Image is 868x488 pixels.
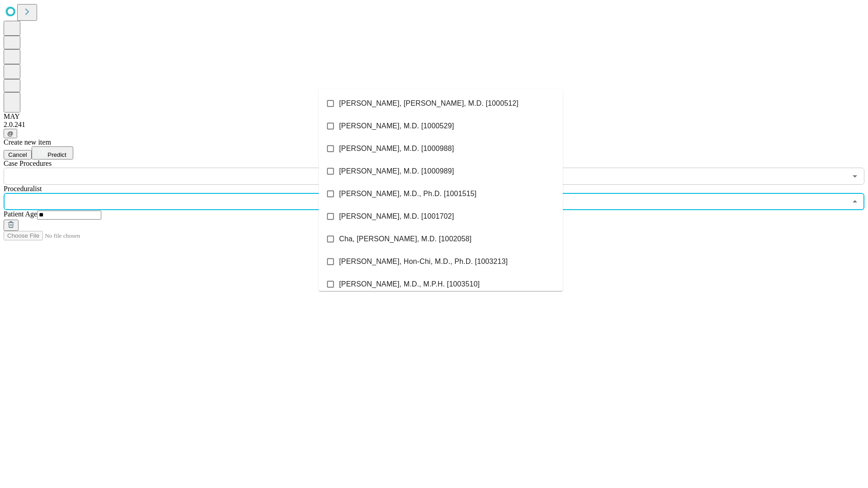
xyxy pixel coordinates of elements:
[849,195,861,208] button: Close
[339,166,454,177] span: [PERSON_NAME], M.D. [1000989]
[4,121,864,129] div: 2.0.241
[339,211,454,222] span: [PERSON_NAME], M.D. [1001702]
[339,121,454,131] span: [PERSON_NAME], M.D. [1000529]
[339,234,472,244] span: Cha, [PERSON_NAME], M.D. [1002058]
[4,150,32,160] button: Cancel
[849,170,861,183] button: Open
[4,129,17,138] button: @
[339,188,476,199] span: [PERSON_NAME], M.D., Ph.D. [1001515]
[339,98,519,109] span: [PERSON_NAME], [PERSON_NAME], M.D. [1000512]
[47,151,66,158] span: Predict
[339,143,454,154] span: [PERSON_NAME], M.D. [1000988]
[4,138,51,146] span: Create new item
[7,130,14,137] span: @
[339,256,508,267] span: [PERSON_NAME], Hon-Chi, M.D., Ph.D. [1003213]
[8,151,27,158] span: Cancel
[4,210,37,218] span: Patient Age
[32,146,73,160] button: Predict
[339,279,480,290] span: [PERSON_NAME], M.D., M.P.H. [1003510]
[4,185,42,192] span: Proceduralist
[4,160,52,167] span: Scheduled Procedure
[4,113,864,121] div: MAY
